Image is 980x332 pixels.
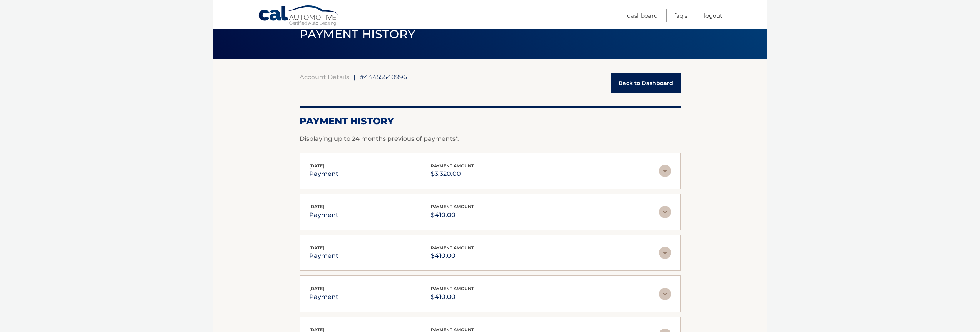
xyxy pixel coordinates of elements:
span: payment amount [431,245,474,250]
a: Account Details [300,73,349,81]
span: [DATE] [309,204,324,209]
a: Logout [704,9,722,22]
a: Dashboard [627,9,658,22]
a: Back to Dashboard [611,73,681,93]
p: payment [309,169,338,179]
img: accordion-rest.svg [659,165,671,177]
span: payment amount [431,163,474,169]
img: accordion-rest.svg [659,247,671,259]
p: $410.00 [431,210,474,220]
p: Displaying up to 24 months previous of payments*. [300,134,681,143]
h2: Payment History [300,115,681,127]
span: payment amount [431,286,474,291]
span: [DATE] [309,245,324,250]
a: Cal Automotive [258,5,339,27]
p: payment [309,250,338,261]
p: payment [309,292,338,302]
p: payment [309,210,338,220]
span: [DATE] [309,286,324,291]
a: FAQ's [674,9,687,22]
p: $3,320.00 [431,169,474,179]
img: accordion-rest.svg [659,288,671,300]
span: [DATE] [309,163,324,169]
p: $410.00 [431,250,474,261]
span: | [353,73,355,81]
span: payment amount [431,204,474,209]
img: accordion-rest.svg [659,206,671,218]
p: $410.00 [431,292,474,302]
span: PAYMENT HISTORY [300,27,415,41]
span: #44455540996 [360,73,407,81]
